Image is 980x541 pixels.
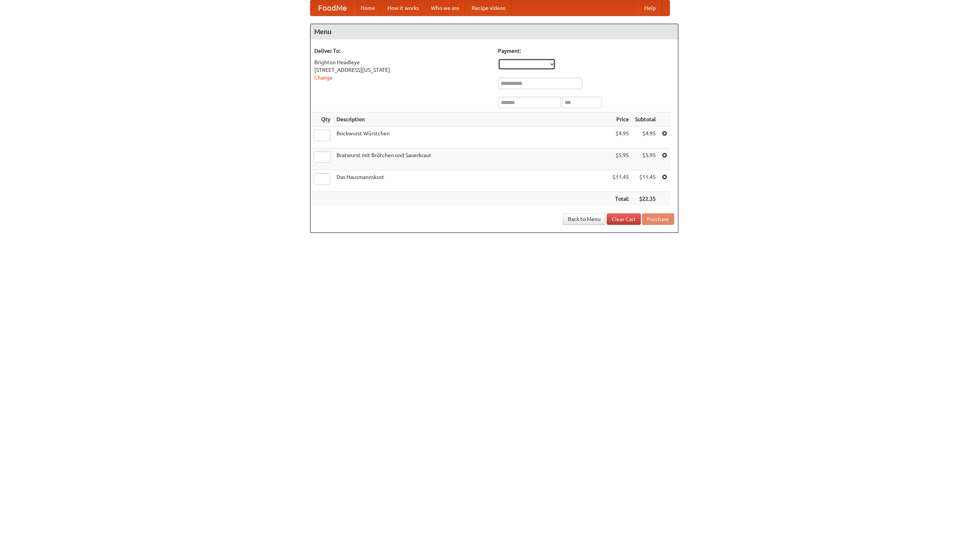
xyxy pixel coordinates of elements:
[632,112,659,127] th: Subtotal
[632,148,659,170] td: $5.95
[354,0,381,16] a: Home
[632,192,659,206] th: $22.35
[642,213,674,225] button: Purchase
[563,213,606,225] a: Back to Menu
[333,170,609,192] td: Das Hausmannskost
[609,127,632,148] td: $4.95
[381,0,425,16] a: How it works
[465,0,511,16] a: Recipe videos
[333,112,609,127] th: Description
[632,127,659,148] td: $4.95
[607,213,641,225] a: Clear Cart
[314,66,490,74] div: [STREET_ADDRESS][US_STATE]
[314,75,333,81] a: Change
[609,170,632,192] td: $11.45
[314,47,490,55] h5: Deliver To:
[632,170,659,192] td: $11.45
[310,112,333,127] th: Qty
[609,192,632,206] th: Total:
[314,58,490,66] div: Brighton Headleye
[638,0,662,16] a: Help
[333,148,609,170] td: Bratwurst mit Brötchen und Sauerkraut
[333,127,609,148] td: Bockwurst Würstchen
[310,0,354,16] a: FoodMe
[498,47,674,55] h5: Payment:
[609,112,632,127] th: Price
[425,0,465,16] a: Who we are
[609,148,632,170] td: $5.95
[310,24,678,39] h4: Menu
